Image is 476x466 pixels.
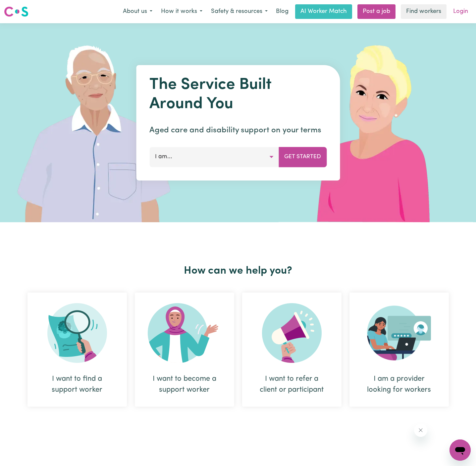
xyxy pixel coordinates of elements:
[272,4,292,19] a: Blog
[157,5,207,19] button: How it works
[262,303,322,363] img: Refer
[149,76,327,114] h1: The Service Built Around You
[24,265,453,277] h2: How can we help you?
[4,6,28,18] img: Careseekers logo
[27,293,127,407] div: I want to find a support worker
[449,4,472,19] a: Login
[4,4,28,19] a: Careseekers logo
[295,4,352,19] a: AI Worker Match
[242,293,342,407] div: I want to refer a client or participant
[43,373,111,395] div: I want to find a support worker
[47,303,107,363] img: Search
[151,373,218,395] div: I want to become a support worker
[149,147,279,167] button: I am...
[349,293,449,407] div: I am a provider looking for workers
[367,303,431,363] img: Provider
[148,303,221,363] img: Become Worker
[207,5,272,19] button: Safety & resources
[279,147,327,167] button: Get Started
[414,424,427,437] iframe: Close message
[450,439,471,461] iframe: Button to launch messaging window
[258,373,326,395] div: I want to refer a client or participant
[365,373,433,395] div: I am a provider looking for workers
[401,4,447,19] a: Find workers
[357,4,396,19] a: Post a job
[4,5,40,10] span: Need any help?
[149,124,327,136] p: Aged care and disability support on your terms
[119,5,157,19] button: About us
[135,293,234,407] div: I want to become a support worker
